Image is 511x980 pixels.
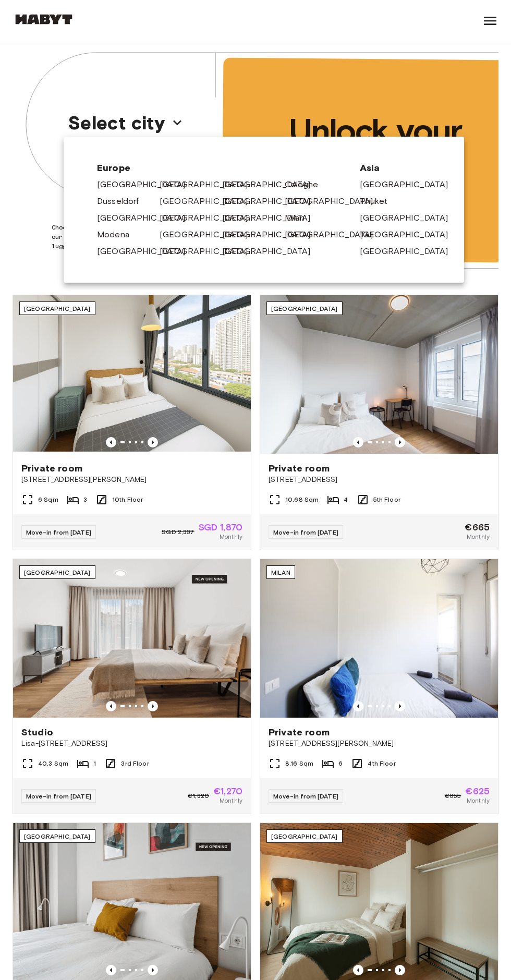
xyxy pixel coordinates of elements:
[97,162,343,174] span: Europe
[360,195,398,208] a: Phuket
[97,212,196,224] a: [GEOGRAPHIC_DATA]
[222,195,321,208] a: [GEOGRAPHIC_DATA]
[160,228,259,241] a: [GEOGRAPHIC_DATA]
[97,245,196,258] a: [GEOGRAPHIC_DATA]
[360,245,459,258] a: [GEOGRAPHIC_DATA]
[222,245,321,258] a: [GEOGRAPHIC_DATA]
[160,195,259,208] a: [GEOGRAPHIC_DATA]
[160,178,259,191] a: [GEOGRAPHIC_DATA]
[97,178,196,191] a: [GEOGRAPHIC_DATA]
[160,245,259,258] a: [GEOGRAPHIC_DATA]
[285,178,328,191] a: Cologne
[360,212,459,224] a: [GEOGRAPHIC_DATA]
[160,212,259,224] a: [GEOGRAPHIC_DATA]
[360,178,459,191] a: [GEOGRAPHIC_DATA]
[360,228,459,241] a: [GEOGRAPHIC_DATA]
[285,228,384,241] a: [GEOGRAPHIC_DATA]
[285,195,384,208] a: [GEOGRAPHIC_DATA]
[222,228,321,241] a: [GEOGRAPHIC_DATA]
[97,195,150,208] a: Dusseldorf
[222,212,321,224] a: [GEOGRAPHIC_DATA]
[222,178,321,191] a: [GEOGRAPHIC_DATA]
[360,162,431,174] span: Asia
[285,212,315,224] a: Milan
[97,228,140,241] a: Modena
